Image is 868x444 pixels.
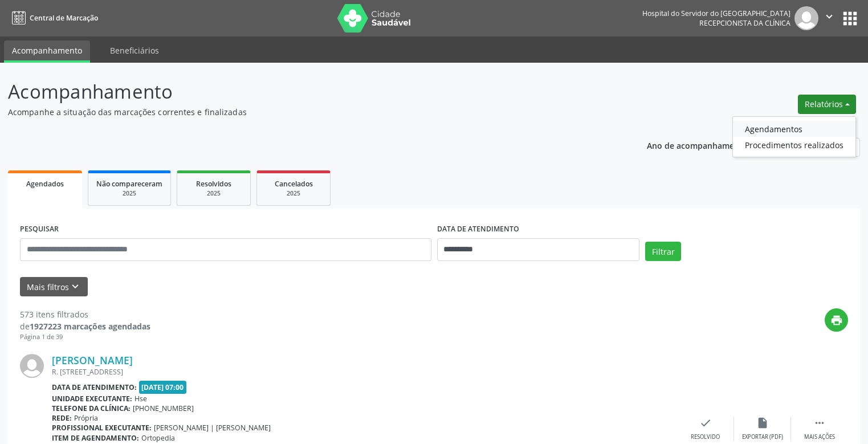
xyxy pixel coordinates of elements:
[733,137,855,153] a: Procedimentos realizados
[8,78,605,106] p: Acompanhamento
[20,354,44,378] img: img
[139,381,187,394] span: [DATE] 07:00
[141,433,175,443] span: Ortopedia
[154,423,271,433] span: [PERSON_NAME] | [PERSON_NAME]
[699,417,712,429] i: check
[52,423,152,433] b: Profissional executante:
[74,413,98,423] span: Própria
[823,10,836,23] i: 
[840,9,860,28] button: apps
[830,314,843,327] i: print
[691,433,720,441] div: Resolvido
[96,179,162,189] span: Não compareceram
[69,280,81,293] i: keyboard_arrow_down
[30,13,98,23] span: Central de Marcação
[96,189,162,198] div: 2025
[818,6,840,30] button: 
[275,179,313,189] span: Cancelados
[30,321,150,332] strong: 1927223 marcações agendadas
[52,413,72,423] b: Rede:
[756,417,769,429] i: insert_drive_file
[798,95,856,114] button: Relatórios
[52,382,137,392] b: Data de atendimento:
[437,221,519,238] label: DATA DE ATENDIMENTO
[52,367,677,377] div: R. [STREET_ADDRESS]
[733,121,855,137] a: Agendamentos
[196,179,231,189] span: Resolvidos
[185,189,242,198] div: 2025
[20,308,150,320] div: 573 itens filtrados
[135,394,147,404] span: Hse
[794,6,818,30] img: img
[8,106,605,118] p: Acompanhe a situação das marcações correntes e finalizadas
[647,138,748,152] p: Ano de acompanhamento
[804,433,835,441] div: Mais ações
[102,40,167,60] a: Beneficiários
[20,221,59,238] label: PESQUISAR
[52,404,131,413] b: Telefone da clínica:
[52,354,133,366] a: [PERSON_NAME]
[642,9,790,18] div: Hospital do Servidor do [GEOGRAPHIC_DATA]
[813,417,826,429] i: 
[8,9,98,27] a: Central de Marcação
[699,18,790,28] span: Recepcionista da clínica
[265,189,322,198] div: 2025
[645,242,681,261] button: Filtrar
[52,433,139,443] b: Item de agendamento:
[133,404,194,413] span: [PHONE_NUMBER]
[20,277,88,297] button: Mais filtroskeyboard_arrow_down
[52,394,132,404] b: Unidade executante:
[26,179,64,189] span: Agendados
[20,320,150,332] div: de
[20,332,150,342] div: Página 1 de 39
[4,40,90,63] a: Acompanhamento
[732,116,856,157] ul: Relatórios
[742,433,783,441] div: Exportar (PDF)
[825,308,848,332] button: print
